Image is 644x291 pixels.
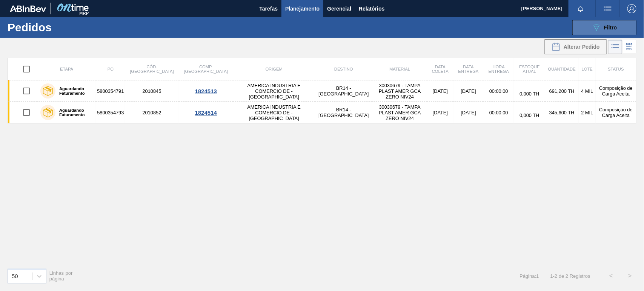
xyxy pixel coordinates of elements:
[12,273,18,279] div: 50
[372,80,427,102] td: 30030679 - TAMPA PLAST AMER GCA ZERO NIV24
[608,67,624,71] span: Status
[569,3,593,14] button: Notificações
[427,102,453,123] td: [DATE]
[125,80,178,102] td: 2010845
[604,25,617,31] span: Filtro
[108,67,114,71] span: PO
[315,102,373,123] td: BR14 - [GEOGRAPHIC_DATA]
[96,80,125,102] td: 5800354791
[180,88,232,94] div: 1824513
[60,67,73,71] span: Etapa
[579,102,596,123] td: 2 MIL
[582,67,593,71] span: Lote
[8,102,636,123] a: Aguardando Faturamento58003547932010852AMERICA INDUSTRIA E COMERCIO DE - [GEOGRAPHIC_DATA]BR14 - ...
[453,102,484,123] td: [DATE]
[621,266,639,285] button: >
[372,102,427,123] td: 30030679 - TAMPA PLAST AMER GCA ZERO NIV24
[596,80,636,102] td: Composição de Carga Aceita
[458,65,479,74] span: Data entrega
[130,65,174,74] span: Cód. [GEOGRAPHIC_DATA]
[184,65,228,74] span: Comp. [GEOGRAPHIC_DATA]
[49,270,73,282] span: Linhas por página
[125,102,178,123] td: 2010852
[327,4,351,13] span: Gerencial
[548,67,576,71] span: Quantidade
[483,80,514,102] td: 00:00:00
[545,102,579,123] td: 345,600 TH
[389,67,410,71] span: Material
[55,86,93,95] label: Aguardando Faturamento
[579,80,596,102] td: 4 MIL
[8,23,118,32] h1: Pedidos
[359,4,384,13] span: Relatórios
[520,273,539,279] span: Página : 1
[233,80,315,102] td: AMERICA INDUSTRIA E COMERCIO DE - [GEOGRAPHIC_DATA]
[572,20,636,35] button: Filtro
[483,102,514,123] td: 00:00:00
[622,40,636,54] div: Visão em Cards
[96,102,125,123] td: 5800354793
[285,4,320,13] span: Planejamento
[545,80,579,102] td: 691,200 TH
[427,80,453,102] td: [DATE]
[550,273,590,279] span: 1 - 2 de 2 Registros
[233,102,315,123] td: AMERICA INDUSTRIA E COMERCIO DE - [GEOGRAPHIC_DATA]
[180,109,232,116] div: 1824514
[603,4,612,13] img: userActions
[315,80,373,102] td: BR14 - [GEOGRAPHIC_DATA]
[266,67,283,71] span: Origem
[608,40,622,54] div: Visão em Lista
[519,65,540,74] span: Estoque atual
[489,65,509,74] span: Hora Entrega
[520,112,539,118] span: 0,000 TH
[55,108,93,117] label: Aguardando Faturamento
[596,102,636,123] td: Composição de Carga Aceita
[627,4,636,13] img: Logout
[10,5,46,12] img: TNhmsLtSVTkK8tSr43FrP2fwEKptu5GPRR3wAAAABJRU5ErkJggg==
[259,4,278,13] span: Tarefas
[8,80,636,102] a: Aguardando Faturamento58003547912010845AMERICA INDUSTRIA E COMERCIO DE - [GEOGRAPHIC_DATA]BR14 - ...
[564,44,600,50] span: Alterar Pedido
[520,91,539,97] span: 0,000 TH
[334,67,353,71] span: Destino
[544,39,607,54] div: Alterar Pedido
[453,80,484,102] td: [DATE]
[602,266,621,285] button: <
[432,65,449,74] span: Data coleta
